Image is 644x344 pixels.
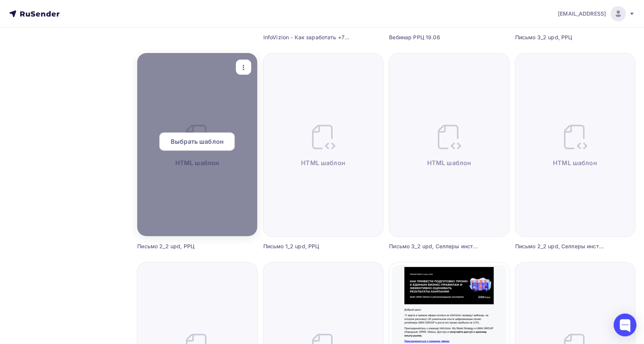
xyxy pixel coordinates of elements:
[558,10,606,18] span: [EMAIL_ADDRESS]
[263,34,353,41] div: InfoVizion - Как заработать +7% промо-прибыли: от стратегии до запуска в магазинах
[389,243,479,250] div: Письмо 3_2 upd, Селлеры инструментов
[301,158,345,167] span: HTML шаблон
[389,34,479,41] div: Вебинар РРЦ 19.06
[558,6,635,21] a: [EMAIL_ADDRESS]
[137,243,227,250] div: Письмо 2_2 upd, РРЦ
[427,158,471,167] span: HTML шаблон
[515,243,605,250] div: Письмо 2_2 upd, Селлеры инструментов
[553,158,597,167] span: HTML шаблон
[263,243,353,250] div: Письмо 1_2 upd, РРЦ
[171,137,224,146] span: Выбрать шаблон
[515,34,605,41] div: Письмо 3_2 upd, РРЦ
